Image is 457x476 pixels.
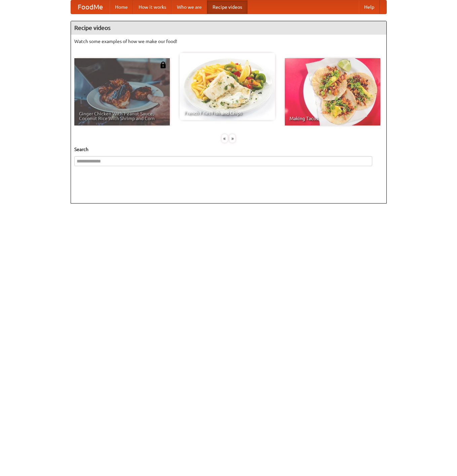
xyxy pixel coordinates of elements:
[74,38,383,45] p: Watch some examples of how we make our food!
[71,0,110,14] a: FoodMe
[172,0,207,14] a: Who we are
[71,21,386,35] h4: Recipe videos
[290,116,376,121] span: Making Tacos
[184,111,270,115] span: French Fries Fish and Chips
[133,0,172,14] a: How it works
[110,0,133,14] a: Home
[160,62,166,68] img: 483408.png
[229,134,235,143] div: »
[74,146,383,153] h5: Search
[207,0,247,14] a: Recipe videos
[359,0,380,14] a: Help
[222,134,228,143] div: «
[180,53,275,120] a: French Fries Fish and Chips
[285,58,380,125] a: Making Tacos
